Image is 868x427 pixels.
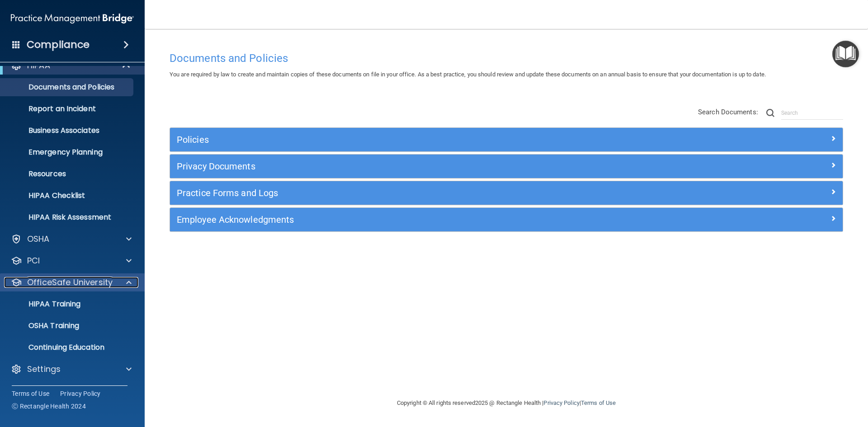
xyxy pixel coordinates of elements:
p: OSHA Training [6,321,79,330]
h5: Policies [177,135,668,145]
a: Privacy Policy [543,399,579,406]
p: OSHA [27,234,50,244]
img: PMB logo [11,9,134,28]
p: OfficeSafe University [27,277,113,288]
a: Terms of Use [581,399,616,406]
a: Practice Forms and Logs [177,186,836,200]
a: Employee Acknowledgments [177,212,836,227]
h5: Employee Acknowledgments [177,215,668,225]
p: Report an Incident [6,104,129,113]
a: Policies [177,132,836,147]
a: Privacy Documents [177,159,836,174]
p: Business Associates [6,126,129,135]
p: HIPAA Checklist [6,191,129,200]
p: HIPAA Risk Assessment [6,213,129,222]
h4: Compliance [27,38,90,51]
a: PCI [11,255,132,266]
a: OfficeSafe University [11,277,132,288]
img: ic-search.3b580494.png [766,109,774,117]
a: Settings [11,364,132,375]
p: Continuing Education [6,343,129,352]
h4: Documents and Policies [170,52,843,64]
span: Search Documents: [698,108,758,116]
p: Settings [27,364,61,375]
button: Open Resource Center [832,41,859,67]
span: Ⓒ Rectangle Health 2024 [12,402,86,411]
p: PCI [27,255,40,266]
a: OSHA [11,234,132,244]
p: HIPAA Training [6,300,80,309]
p: Resources [6,169,129,178]
p: Documents and Policies [6,83,129,92]
div: Copyright © All rights reserved 2025 @ Rectangle Health | | [341,389,671,418]
h5: Privacy Documents [177,161,668,171]
a: Terms of Use [12,389,49,398]
a: Privacy Policy [60,389,101,398]
h5: Practice Forms and Logs [177,188,668,198]
p: Emergency Planning [6,148,129,157]
input: Search [781,106,843,120]
span: You are required by law to create and maintain copies of these documents on file in your office. ... [170,71,766,78]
